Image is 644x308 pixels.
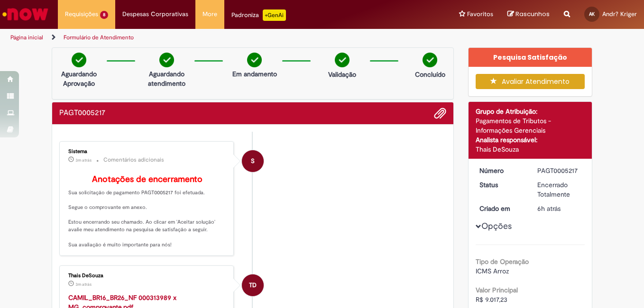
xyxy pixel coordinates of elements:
button: Avaliar Atendimento [476,74,585,89]
span: Andr? Kriger [602,10,637,18]
div: Pesquisa Satisfação [469,48,592,67]
a: Página inicial [10,34,43,41]
b: Tipo de Operação [476,257,529,266]
p: Sua solicitação de pagamento PAGT0005217 foi efetuada. Segue o comprovante em anexo. Estou encerr... [68,175,226,248]
small: Comentários adicionais [103,156,164,164]
span: AK [589,11,595,17]
span: Rascunhos [515,9,550,18]
h2: PAGT0005217 Histórico de tíquete [59,109,105,118]
div: Encerrado Totalmente [537,180,581,199]
div: Padroniza [231,9,286,21]
span: 6h atrás [537,204,561,213]
div: Thais DeSouza [476,145,585,154]
dt: Criado em [472,204,531,213]
p: +GenAi [263,9,286,21]
span: 8 [100,11,108,19]
span: Favoritos [467,9,493,19]
span: Despesas Corporativas [122,9,188,19]
div: System [242,150,264,172]
img: check-circle-green.png [247,53,262,67]
time: 29/08/2025 16:14:44 [75,157,92,163]
img: ServiceNow [1,5,50,24]
img: check-circle-green.png [335,53,350,67]
p: Validação [328,70,356,79]
p: Concluído [415,70,445,79]
a: Formulário de Atendimento [64,34,134,41]
span: ICMS Arroz [476,267,509,275]
p: Aguardando Aprovação [56,69,102,88]
div: Thais DeSouza [68,273,226,279]
img: check-circle-green.png [159,53,174,67]
time: 29/08/2025 16:14:33 [75,281,92,287]
b: Valor Principal [476,286,518,294]
dt: Status [472,180,531,190]
div: Thais DeSouza [242,274,264,296]
dt: Número [472,166,531,175]
div: PAGT0005217 [537,166,581,175]
div: Grupo de Atribuição: [476,107,585,116]
div: 29/08/2025 10:15:47 [537,204,581,213]
img: check-circle-green.png [72,53,86,67]
div: Sistema [68,149,226,154]
div: Analista responsável: [476,135,585,145]
ul: Trilhas de página [7,29,422,46]
span: R$ 9.017,23 [476,295,507,304]
img: check-circle-green.png [423,53,437,67]
p: Em andamento [232,69,277,79]
span: S [251,150,255,172]
p: Aguardando atendimento [144,69,190,88]
div: Pagamentos de Tributos - Informações Gerenciais [476,116,585,135]
button: Adicionar anexos [434,107,446,119]
span: 3m atrás [75,281,92,287]
b: Anotações de encerramento [92,174,202,185]
span: TD [249,274,257,297]
a: Rascunhos [507,10,550,19]
span: More [202,9,217,19]
span: Requisições [65,9,98,19]
time: 29/08/2025 10:15:47 [537,204,561,213]
span: 3m atrás [75,157,92,163]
